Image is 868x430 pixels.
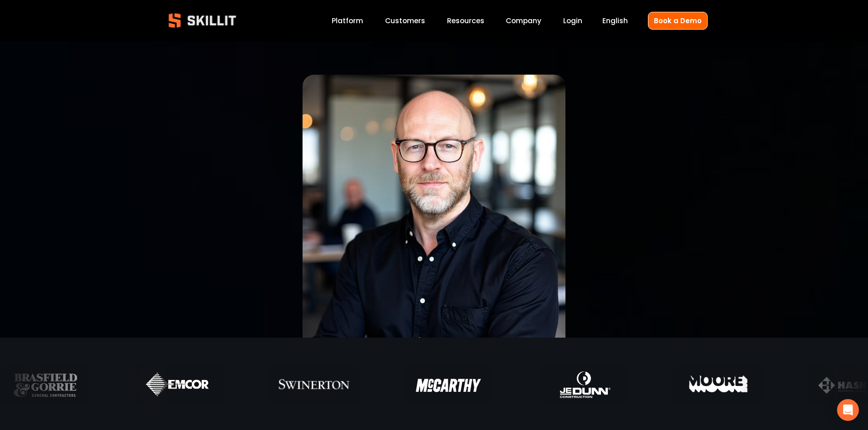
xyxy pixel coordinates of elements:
[447,15,484,27] a: folder dropdown
[447,15,484,26] span: Resources
[648,12,708,30] a: Book a Demo
[563,15,582,27] a: Login
[161,7,244,34] img: Skillit
[506,15,541,27] a: Company
[602,15,628,27] div: language picker
[332,15,363,27] a: Platform
[602,15,628,26] span: English
[385,15,425,27] a: Customers
[837,399,859,421] div: Open Intercom Messenger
